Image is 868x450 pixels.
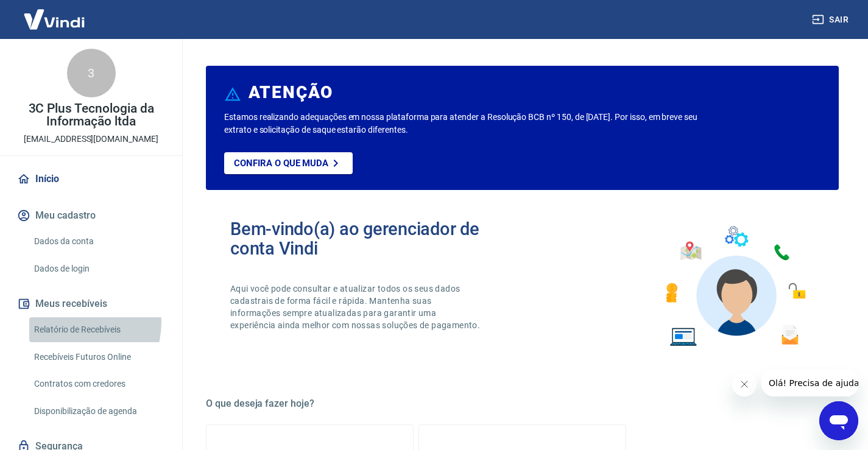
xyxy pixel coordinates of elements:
iframe: Botão para abrir a janela de mensagens [819,401,858,440]
a: Relatório de Recebíveis [29,317,168,342]
p: Estamos realizando adequações em nossa plataforma para atender a Resolução BCB nº 150, de [DATE].... [224,111,701,136]
div: 3 [67,49,116,97]
button: Meu cadastro [15,202,168,229]
a: Dados de login [29,256,168,281]
iframe: Fechar mensagem [732,372,757,396]
iframe: Mensagem da empresa [761,370,858,396]
span: Olá! Precisa de ajuda? [7,9,102,18]
p: [EMAIL_ADDRESS][DOMAIN_NAME] [24,133,158,146]
a: Confira o que muda [224,152,353,174]
a: Recebíveis Futuros Online [29,345,168,370]
p: Aqui você pode consultar e atualizar todos os seus dados cadastrais de forma fácil e rápida. Mant... [230,283,482,331]
button: Meus recebíveis [15,290,168,317]
a: Dados da conta [29,229,168,254]
p: 3C Plus Tecnologia da Informação ltda [10,102,172,128]
button: Sair [810,9,853,31]
a: Início [15,166,168,192]
h2: Bem-vindo(a) ao gerenciador de conta Vindi [230,219,523,258]
img: Vindi [15,1,94,38]
a: Contratos com credores [29,371,168,396]
img: Imagem de um avatar masculino com diversos icones exemplificando as funcionalidades do gerenciado... [655,219,814,354]
a: Disponibilização de agenda [29,399,168,424]
h5: O que deseja fazer hoje? [206,398,839,410]
p: Confira o que muda [234,158,328,169]
h6: ATENÇÃO [249,86,333,99]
